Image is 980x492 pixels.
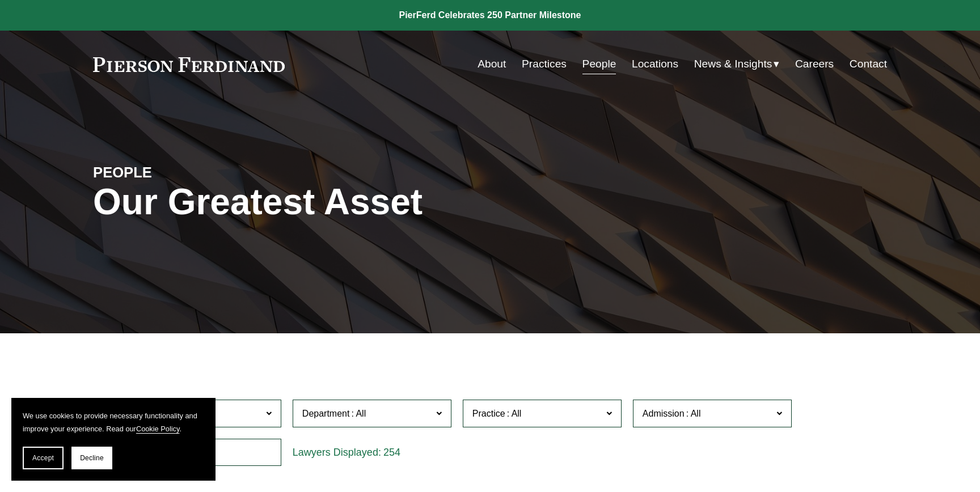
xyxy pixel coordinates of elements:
p: We use cookies to provide necessary functionality and improve your experience. Read our . [23,409,204,435]
span: 254 [383,447,400,458]
span: Admission [643,409,685,418]
a: Careers [795,53,834,75]
section: Cookie banner [11,398,216,481]
a: People [582,53,616,75]
a: folder dropdown [694,53,780,75]
button: Accept [23,447,64,469]
span: News & Insights [694,54,772,74]
a: Practices [522,53,567,75]
a: Contact [850,53,887,75]
span: Practice [472,409,505,418]
h4: PEOPLE [93,163,292,181]
a: About [478,53,506,75]
span: Department [302,409,350,418]
h1: Our Greatest Asset [93,181,622,223]
a: Locations [632,53,678,75]
a: Cookie Policy [136,425,180,433]
span: Accept [32,454,54,462]
span: Decline [80,454,104,462]
button: Decline [71,447,112,469]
